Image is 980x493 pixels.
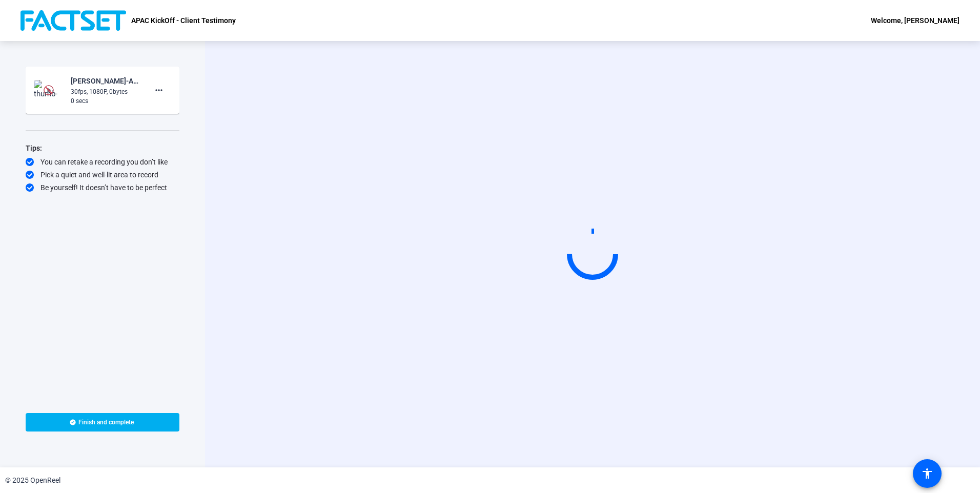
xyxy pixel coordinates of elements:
div: You can retake a recording you don’t like [26,157,179,167]
div: 30fps, 1080P, 0bytes [71,87,139,96]
div: Be yourself! It doesn’t have to be perfect [26,182,179,193]
button: Finish and complete [26,413,179,432]
div: 0 secs [71,96,139,106]
span: Finish and complete [78,418,134,426]
div: Welcome, [PERSON_NAME] [871,14,959,27]
img: Preview is unavailable [44,85,54,95]
div: [PERSON_NAME]-APAC KickOff - Client Testimony-APAC KickOff - Client Testimony-1756972422857-webcam [71,75,139,87]
div: Tips: [26,142,179,154]
mat-icon: more_horiz [153,84,165,96]
img: thumb-nail [34,80,64,100]
mat-icon: accessibility [921,467,933,480]
img: OpenReel logo [21,10,126,31]
div: Pick a quiet and well-lit area to record [26,170,179,180]
div: © 2025 OpenReel [5,475,60,486]
p: APAC KickOff - Client Testimony [131,14,236,27]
